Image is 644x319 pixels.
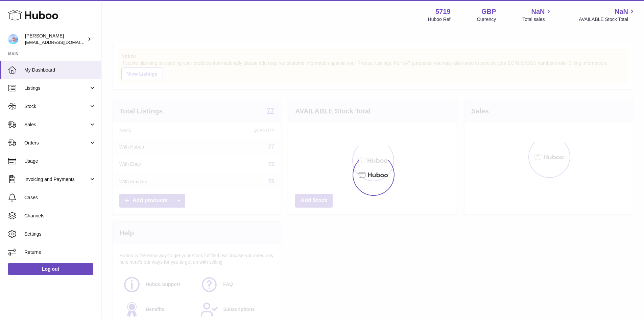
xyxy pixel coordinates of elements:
span: AVAILABLE Stock Total [579,16,636,23]
span: Channels [24,213,96,219]
span: Invoicing and Payments [24,176,89,183]
span: Stock [24,103,89,110]
span: NaN [531,7,545,16]
span: [EMAIL_ADDRESS][DOMAIN_NAME] [25,39,99,45]
span: Settings [24,231,96,237]
strong: 5719 [435,7,451,16]
span: Cases [24,194,96,201]
div: Currency [477,16,496,23]
span: Sales [24,122,89,128]
strong: GBP [481,7,496,16]
img: internalAdmin-5719@internal.huboo.com [8,34,18,44]
div: [PERSON_NAME] [25,33,86,46]
a: NaN Total sales [522,7,552,23]
div: Huboo Ref [428,16,451,23]
span: NaN [615,7,628,16]
span: Total sales [522,16,552,23]
span: Listings [24,85,89,91]
span: My Dashboard [24,67,96,73]
span: Orders [24,140,89,146]
span: Returns [24,249,96,256]
a: Log out [8,263,93,275]
span: Usage [24,158,96,164]
a: NaN AVAILABLE Stock Total [579,7,636,23]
